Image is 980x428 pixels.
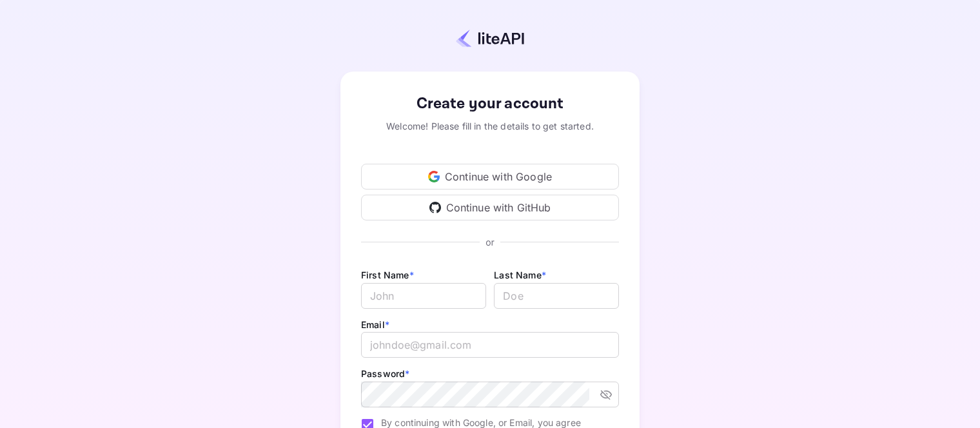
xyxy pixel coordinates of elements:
label: Email [361,319,389,330]
img: liteapi [456,29,524,48]
label: First Name [361,269,414,280]
input: johndoe@gmail.com [361,332,619,358]
div: Continue with Google [361,164,619,190]
label: Last Name [494,269,546,280]
div: Continue with GitHub [361,195,619,220]
div: Welcome! Please fill in the details to get started. [361,119,619,133]
input: John [361,283,486,309]
div: Create your account [361,92,619,115]
label: Password [361,368,409,379]
input: Doe [494,283,619,309]
button: toggle password visibility [594,383,618,406]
